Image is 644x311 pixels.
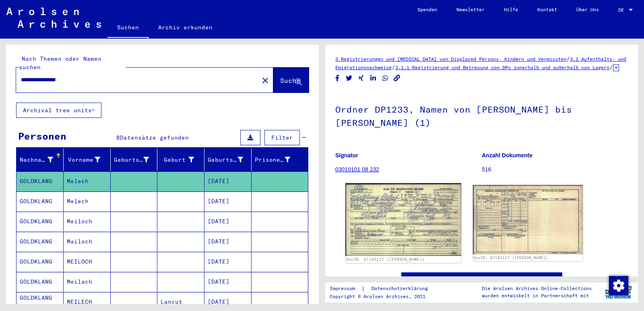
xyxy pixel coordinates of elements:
button: Archival tree units [16,103,101,118]
a: See comments created before [DATE] [420,275,543,284]
span: Suche [280,76,300,84]
a: 03010101 08 232 [335,166,379,173]
button: Share on LinkedIn [369,73,378,83]
div: Vorname [67,153,110,166]
mat-cell: [DATE] [204,272,252,292]
button: Share on WhatsApp [381,73,390,83]
div: Geburtsdatum [208,156,243,164]
mat-cell: MEILOCH [64,252,111,272]
span: / [392,64,395,71]
p: 516 [482,165,628,174]
mat-cell: [DATE] [204,192,252,211]
mat-header-cell: Geburt‏ [157,148,204,171]
mat-header-cell: Vorname [64,148,111,171]
mat-cell: [DATE] [204,171,252,191]
mat-cell: Meiloch [64,212,111,231]
p: Die Arolsen Archives Online-Collections [482,285,592,292]
mat-cell: GOLDKLANG [17,212,64,231]
a: 3.1.1 Registrierung und Betreuung von DPs innerhalb und außerhalb von Lagern [395,64,609,70]
div: | [330,284,438,293]
div: Geburtsdatum [208,153,253,166]
div: Prisoner # [255,153,300,166]
mat-header-cell: Geburtsdatum [204,148,252,171]
mat-cell: [DATE] [204,252,252,272]
img: Arolsen_neg.svg [6,8,101,28]
span: Datensätze gefunden [120,134,189,141]
img: 002.jpg [473,185,583,254]
mat-icon: close [260,76,270,85]
mat-cell: GOLDKLANG [17,232,64,251]
h1: Ordner DP1233, Namen von [PERSON_NAME] bis [PERSON_NAME] (1) [335,91,628,140]
p: wurden entwickelt in Partnerschaft mit [482,292,592,299]
mat-header-cell: Geburtsname [111,148,158,171]
a: Archiv erkunden [149,18,222,37]
a: 3 Registrierungen und [MEDICAL_DATA] von Displaced Persons, Kindern und Vermissten [335,56,566,62]
mat-cell: Melech [64,171,111,191]
div: Geburt‏ [161,156,194,164]
mat-cell: [DATE] [204,212,252,231]
img: Zustimmung ändern [609,276,628,295]
mat-cell: GOLDKLANG [17,171,64,191]
div: Nachname [20,153,63,166]
img: 001.jpg [345,183,461,256]
mat-cell: Melech [64,192,111,211]
mat-cell: GOLDKLANG [17,272,64,292]
button: Clear [257,72,273,88]
mat-cell: Meilach [64,272,111,292]
div: Nachname [20,156,53,164]
span: DE [618,7,627,13]
button: Suche [273,68,309,93]
b: Anzahl Dokumente [482,152,533,159]
a: DocID: 67193117 ([PERSON_NAME]) [346,257,425,262]
div: Geburtsname [114,156,149,164]
p: Copyright © Arolsen Archives, 2021 [330,293,438,300]
a: DocID: 67193117 ([PERSON_NAME]) [473,255,548,260]
span: 8 [116,134,120,141]
button: Share on Twitter [345,73,353,83]
div: Zustimmung ändern [609,276,628,295]
mat-cell: GOLDKLANG [17,252,64,272]
a: Datenschutzerklärung [365,284,438,293]
a: Suchen [107,18,149,39]
mat-header-cell: Nachname [17,148,64,171]
span: / [609,64,613,71]
div: Vorname [67,156,100,164]
div: Prisoner # [255,156,290,164]
a: Impressum [330,284,361,293]
button: Share on Facebook [333,73,342,83]
span: Filter [271,134,293,141]
mat-label: Nach Themen oder Namen suchen [19,55,101,71]
mat-cell: Mailoch [64,232,111,251]
span: / [566,55,570,62]
mat-cell: [DATE] [204,232,252,251]
div: Geburtsname [114,153,159,166]
b: Signatur [335,152,358,159]
div: Geburt‏ [161,153,204,166]
img: yv_logo.png [603,282,634,302]
button: Copy link [393,73,401,83]
button: Filter [264,130,300,145]
mat-header-cell: Prisoner # [252,148,308,171]
div: Personen [18,129,66,143]
mat-cell: GOLDKLANG [17,192,64,211]
button: Share on Xing [357,73,365,83]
